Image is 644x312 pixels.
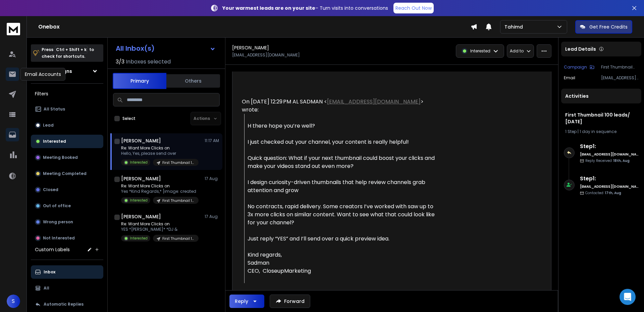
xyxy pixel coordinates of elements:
[116,58,124,66] span: 3 / 3
[565,129,577,134] span: 1 Step
[130,236,148,241] p: Interested
[248,138,438,146] div: I just checked out your channel, your content is really helpful!
[31,231,103,245] button: Not Interested
[605,190,621,195] span: 17th, Aug
[565,46,596,52] p: Lead Details
[601,64,639,70] p: First Thumbnail 100 leads/ [DATE]
[620,289,636,305] div: Open Intercom Messenger
[116,45,155,52] h1: All Inbox(s)
[248,251,438,259] div: Kind regards,
[248,154,438,170] div: Quick question: What if your next thumbnail could boost your clicks and make your videos stand ou...
[393,3,434,13] a: Reach Out Now
[43,139,66,144] p: Interested
[580,152,639,157] h6: [EMAIL_ADDRESS][DOMAIN_NAME]
[31,199,103,213] button: Out of office
[248,267,438,275] div: CEO, CloseupMarketing
[229,295,264,308] button: Reply
[38,23,471,31] h1: Onebox
[31,298,103,311] button: Automatic Replies
[44,302,84,307] p: Automatic Replies
[232,52,300,58] p: [EMAIL_ADDRESS][DOMAIN_NAME]
[248,122,438,130] div: H there hope you’re well?
[121,227,199,232] p: YES *[PERSON_NAME]* *DJ &
[270,295,310,308] button: Forward
[510,48,524,54] p: Add to
[31,64,103,78] button: All Campaigns
[121,221,199,227] p: Re: Want More Clicks on
[31,265,103,279] button: Inbox
[121,189,199,194] p: Yes *Kind Regards,* [image: created
[470,48,490,54] p: Interested
[205,176,220,181] p: 17 Aug
[31,167,103,180] button: Meeting Completed
[580,184,639,189] h6: [EMAIL_ADDRESS][DOMAIN_NAME]
[130,160,148,165] p: Interested
[31,281,103,295] button: All
[504,24,526,30] p: Tahimd
[564,64,587,70] p: Campaign
[166,74,220,88] button: Others
[31,119,103,132] button: Lead
[31,215,103,229] button: Wrong person
[565,112,637,125] h1: First Thumbnail 100 leads/ [DATE]
[44,269,55,275] p: Inbox
[110,42,221,55] button: All Inbox(s)
[121,213,161,220] h1: [PERSON_NAME]
[585,158,630,163] p: Reply Received
[121,145,199,151] p: Re: Want More Clicks on
[248,203,438,227] div: No contracts, rapid delivery. Some creators I’ve worked with saw up to 3x more clicks on similar ...
[31,183,103,196] button: Closed
[122,116,136,121] label: Select
[126,58,171,66] h3: Inboxes selected
[222,5,388,11] p: – Turn visits into conversations
[55,46,88,53] span: Ctrl + Shift + k
[601,75,639,81] p: [EMAIL_ADDRESS][DOMAIN_NAME]
[248,235,438,243] div: Just reply “YES” and I’ll send over a quick preview idea.
[205,138,220,143] p: 11:17 AM
[564,75,575,81] p: Email
[20,68,65,81] div: Email Accounts
[43,171,87,176] p: Meeting Completed
[113,73,166,89] button: Primary
[44,285,49,291] p: All
[589,24,628,30] p: Get Free Credits
[42,46,94,60] p: Press to check for shortcuts.
[580,129,616,134] span: 1 day in sequence
[7,23,20,35] img: logo
[565,129,637,134] div: |
[31,89,103,98] h3: Filters
[121,151,199,156] p: Hello, Yes, please send over
[31,135,103,148] button: Interested
[248,259,438,267] div: Sadman
[43,235,75,241] p: Not Interested
[31,151,103,164] button: Meeting Booked
[43,123,54,128] p: Lead
[43,155,78,160] p: Meeting Booked
[235,298,248,305] div: Reply
[248,178,438,194] div: I design curiosity-driven thumbnails that help review channels grab attention and grow
[43,187,58,192] p: Closed
[35,246,70,253] h3: Custom Labels
[43,219,73,225] p: Wrong person
[162,160,195,165] p: First Thumbnail 100 leads/ [DATE]
[7,295,20,308] button: S
[43,203,71,209] p: Out of office
[580,175,639,183] h6: Step 1 :
[575,20,632,34] button: Get Free Credits
[327,98,421,105] a: [EMAIL_ADDRESS][DOMAIN_NAME]
[242,98,438,114] div: On [DATE] 12:29 PM AL SADMAN < > wrote:
[232,44,269,51] h1: [PERSON_NAME]
[121,175,161,182] h1: [PERSON_NAME]
[585,190,621,195] p: Contacted
[395,5,432,11] p: Reach Out Now
[613,158,630,163] span: 18th, Aug
[44,106,65,112] p: All Status
[564,64,594,70] button: Campaign
[121,137,161,144] h1: [PERSON_NAME]
[162,198,195,203] p: First Thumbnail 100 leads/ [DATE]
[561,89,641,103] div: Activities
[121,183,199,189] p: Re: Want More Clicks on
[162,236,195,241] p: First Thumbnail 100 leads/ [DATE]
